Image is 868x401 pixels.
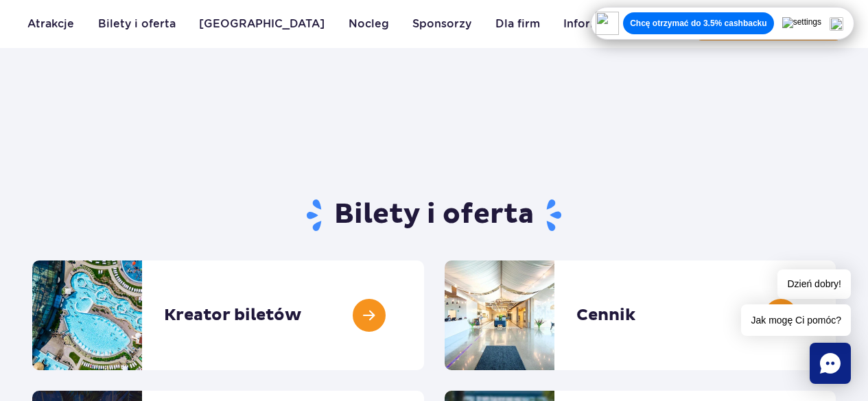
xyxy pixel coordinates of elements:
[495,8,540,40] a: Dla firm
[98,8,176,40] a: Bilety i oferta
[563,8,672,40] a: Informacje i pomoc
[349,8,389,40] a: Nocleg
[32,197,836,233] h1: Bilety i oferta
[199,8,325,40] a: [GEOGRAPHIC_DATA]
[412,8,471,40] a: Sponsorzy
[27,8,74,40] a: Atrakcje
[810,343,851,384] div: Chat
[777,269,851,299] span: Dzień dobry!
[741,304,851,336] span: Jak mogę Ci pomóc?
